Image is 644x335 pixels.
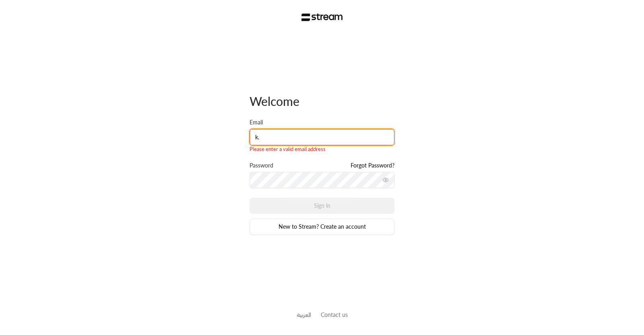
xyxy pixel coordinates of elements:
[250,118,263,126] label: Email
[301,13,343,21] img: Stream Logo
[379,174,392,186] button: toggle password visibility
[321,311,348,318] a: Contact us
[297,307,311,322] a: العربية
[321,310,348,319] button: Contact us
[250,161,273,170] label: Password
[250,94,299,108] span: Welcome
[250,219,394,235] a: New to Stream? Create an account
[351,161,394,170] a: Forgot Password?
[250,145,394,153] div: Please enter a valid email address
